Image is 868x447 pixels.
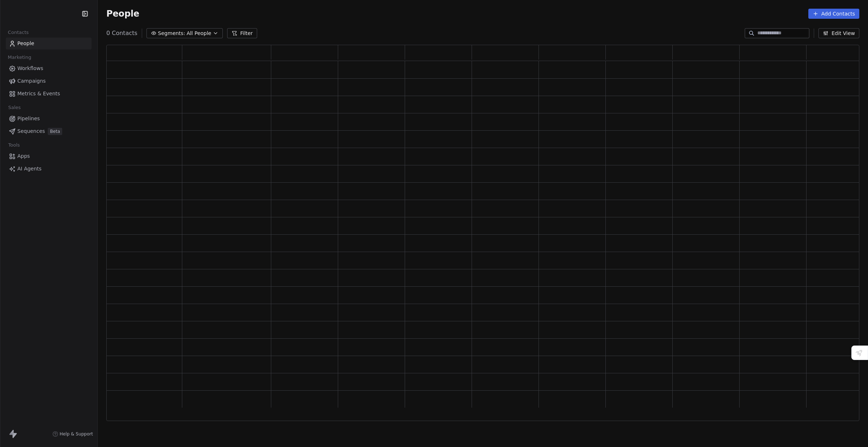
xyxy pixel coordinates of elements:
[17,165,42,173] span: AI Agents
[6,125,92,137] a: SequencesBeta
[48,128,62,135] span: Beta
[6,38,92,49] a: People
[17,40,34,47] span: People
[6,163,92,175] a: AI Agents
[17,115,40,122] span: Pipelines
[5,140,23,151] span: Tools
[158,30,185,37] span: Segments:
[6,150,92,162] a: Apps
[6,88,92,100] a: Metrics & Events
[808,9,859,19] button: Add Contacts
[60,431,93,437] span: Help & Support
[6,75,92,87] a: Campaigns
[17,77,46,85] span: Campaigns
[6,62,92,74] a: Workflows
[106,29,137,38] span: 0 Contacts
[5,27,32,38] span: Contacts
[6,113,92,125] a: Pipelines
[818,28,859,38] button: Edit View
[5,102,24,113] span: Sales
[106,8,139,19] span: People
[5,52,34,63] span: Marketing
[17,127,45,135] span: Sequences
[227,28,257,38] button: Filter
[17,152,30,160] span: Apps
[17,90,60,97] span: Metrics & Events
[52,431,93,437] a: Help & Support
[17,65,43,72] span: Workflows
[187,30,211,37] span: All People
